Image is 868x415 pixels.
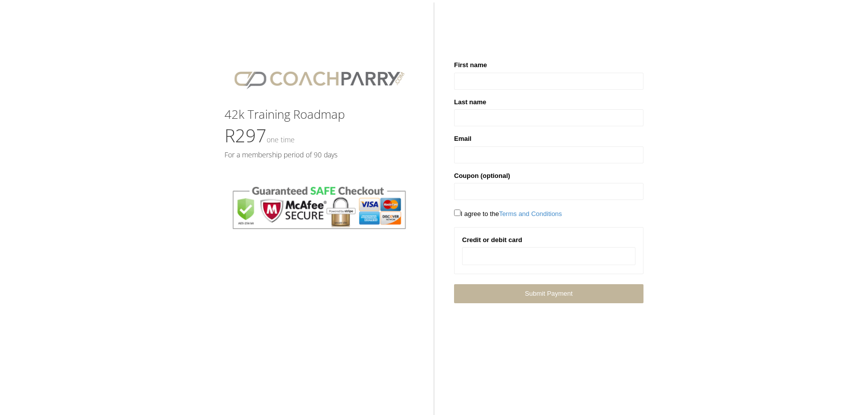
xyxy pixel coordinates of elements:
iframe: Secure card payment input frame [469,252,629,261]
h5: For a membership period of 90 days [225,151,414,158]
small: One time [267,135,295,144]
a: Submit Payment [454,284,643,303]
label: First name [454,60,487,70]
span: I agree to the [454,210,562,218]
label: Last name [454,97,486,107]
img: CPlogo.png [225,60,414,98]
span: R297 [225,123,295,148]
span: Submit Payment [525,290,572,297]
label: Credit or debit card [462,235,522,245]
a: Terms and Conditions [499,210,562,218]
label: Coupon (optional) [454,171,510,181]
h3: 42k Training Roadmap [225,108,414,121]
label: Email [454,134,472,144]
